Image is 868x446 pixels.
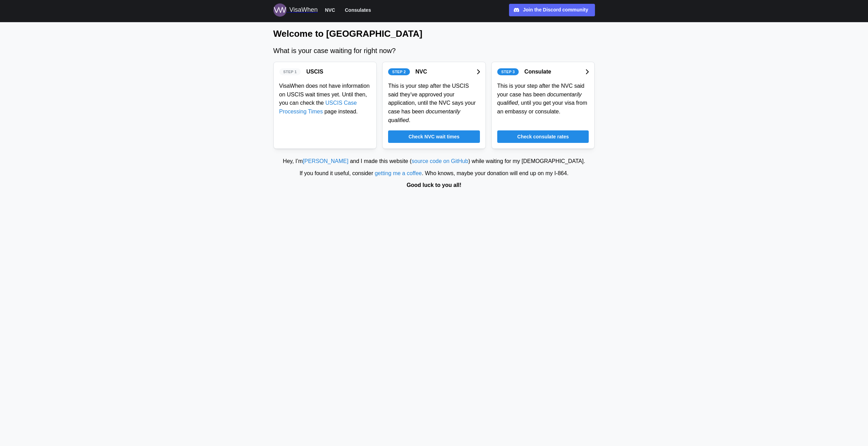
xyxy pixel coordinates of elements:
a: USCIS Case Processing Times [279,100,357,114]
span: Step 3 [501,69,515,75]
button: Consulates [342,6,374,15]
a: Logo for VisaWhen VisaWhen [273,3,318,17]
button: NVC [322,6,339,15]
a: Step 3Consulate [497,68,589,76]
a: getting me a coffee [375,170,422,176]
div: If you found it useful, consider . Who knows, maybe your donation will end up on my I‑864. [3,169,865,178]
a: Check consulate rates [497,130,589,143]
a: Check NVC wait times [388,130,480,143]
span: Step 2 [392,69,406,75]
a: [PERSON_NAME] [303,158,349,164]
span: Check consulate rates [517,131,569,143]
div: USCIS [306,68,323,76]
div: This is your step after the NVC said your case has been , until you get your visa from an embassy... [497,82,589,116]
div: Hey, I’m and I made this website ( ) while waiting for my [DEMOGRAPHIC_DATA]. [3,157,865,166]
a: source code on GitHub [412,158,468,164]
div: VisaWhen does not have information on USCIS wait times yet. Until then, you can check the page in... [279,82,371,116]
h1: Welcome to [GEOGRAPHIC_DATA] [273,28,595,40]
div: Join the Discord community [523,6,588,14]
div: Consulate [524,68,551,76]
span: Step 1 [283,69,297,75]
span: Check NVC wait times [409,131,459,143]
a: Join the Discord community [509,4,595,16]
span: Consulates [345,6,371,14]
a: Step 2NVC [388,68,480,76]
div: NVC [415,68,427,76]
div: This is your step after the USCIS said they’ve approved your application, until the NVC says your... [388,82,480,125]
em: documentarily qualified [497,92,582,106]
div: VisaWhen [289,5,318,15]
div: Good luck to you all! [3,181,865,190]
div: What is your case waiting for right now? [273,45,595,56]
span: NVC [325,6,335,14]
img: Logo for VisaWhen [273,3,287,17]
